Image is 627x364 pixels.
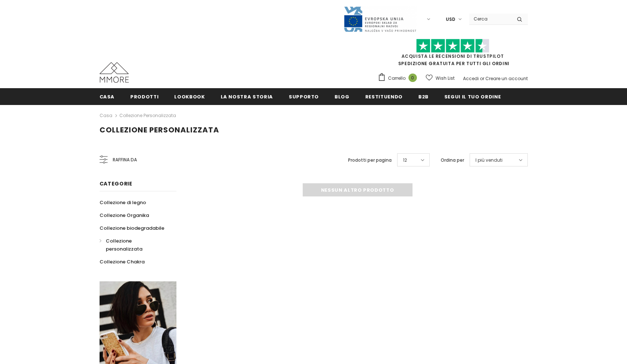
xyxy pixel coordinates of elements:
[130,93,158,100] span: Prodotti
[469,14,511,24] input: Search Site
[100,111,112,120] a: Casa
[174,93,205,100] span: Lookbook
[174,88,205,105] a: Lookbook
[403,157,407,164] span: 12
[388,75,406,82] span: Carrello
[100,258,145,265] span: Collezione Chakra
[221,93,273,100] span: La nostra storia
[100,125,219,135] span: Collezione personalizzata
[100,234,168,255] a: Collezione personalizzata
[100,62,129,83] img: Casi MMORE
[335,88,350,105] a: Blog
[100,225,164,232] span: Collezione biodegradabile
[100,222,164,234] a: Collezione biodegradabile
[365,88,403,105] a: Restituendo
[335,93,350,100] span: Blog
[441,157,464,164] label: Ordina per
[221,88,273,105] a: La nostra storia
[100,180,133,187] span: Categorie
[378,42,528,67] span: SPEDIZIONE GRATUITA PER TUTTI GLI ORDINI
[100,212,149,219] span: Collezione Organika
[365,93,403,100] span: Restituendo
[446,16,455,23] span: USD
[100,196,146,209] a: Collezione di legno
[463,75,479,82] a: Accedi
[100,255,145,268] a: Collezione Chakra
[475,157,503,164] span: I più venduti
[444,88,501,105] a: Segui il tuo ordine
[378,73,421,84] a: Carrello 0
[426,72,455,85] a: Wish List
[119,112,176,119] a: Collezione personalizzata
[444,93,501,100] span: Segui il tuo ordine
[416,39,489,53] img: Fidati di Pilot Stars
[343,16,417,22] a: Javni Razpis
[100,199,146,206] span: Collezione di legno
[289,93,319,100] span: supporto
[130,88,158,105] a: Prodotti
[100,93,115,100] span: Casa
[100,209,149,222] a: Collezione Organika
[480,75,484,82] span: or
[418,88,429,105] a: B2B
[100,88,115,105] a: Casa
[113,156,137,164] span: Raffina da
[418,93,429,100] span: B2B
[343,6,417,33] img: Javni Razpis
[485,75,528,82] a: Creare un account
[106,237,142,252] span: Collezione personalizzata
[402,53,504,59] a: Acquista le recensioni di TrustPilot
[408,74,417,82] span: 0
[436,75,455,82] span: Wish List
[348,157,392,164] label: Prodotti per pagina
[289,88,319,105] a: supporto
